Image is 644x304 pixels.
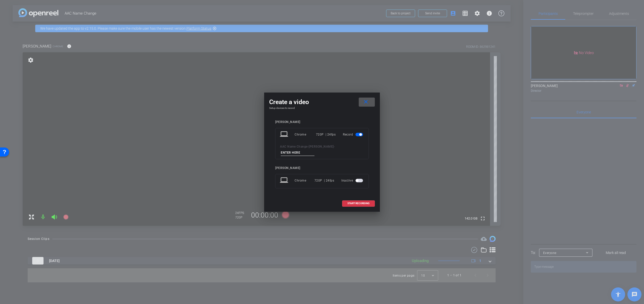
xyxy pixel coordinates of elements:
div: [PERSON_NAME] [275,166,369,170]
mat-icon: laptop [280,130,289,139]
h4: Setup devices to record [269,107,375,110]
mat-icon: close [363,99,369,105]
button: START RECORDING [342,200,375,207]
div: Create a video [269,98,375,107]
span: - [308,145,309,148]
mat-icon: laptop [280,176,289,185]
div: 720P | 24fps [314,176,334,185]
div: Chrome [295,176,314,185]
span: [PERSON_NAME] [309,145,334,148]
span: START RECORDING [347,202,370,205]
div: [PERSON_NAME] [275,120,369,124]
div: Chrome [295,130,316,139]
div: 720P | 24fps [316,130,336,139]
span: AAC Name Change [280,145,308,148]
input: ENTER HERE [281,150,314,156]
div: Record [343,130,364,139]
span: - [334,145,335,148]
div: Inactive [341,176,364,185]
